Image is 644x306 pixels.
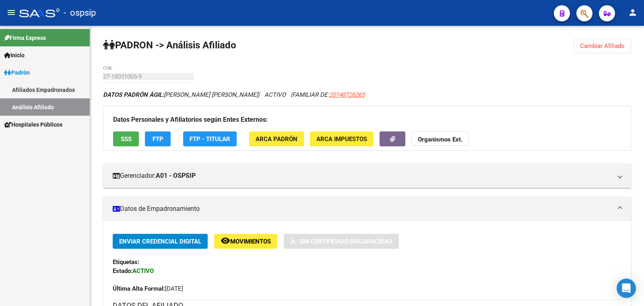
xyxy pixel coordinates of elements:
mat-icon: menu [6,8,16,17]
mat-icon: remove_red_eye [221,236,230,246]
span: 20148726265 [329,91,365,98]
button: Sin Certificado Discapacidad [284,234,399,249]
strong: Etiquetas: [113,258,139,266]
button: SSS [113,131,139,146]
strong: PADRON -> Análisis Afiliado [103,40,236,51]
mat-icon: person [628,8,638,17]
mat-panel-title: Datos de Empadronamiento [113,204,612,213]
span: Padrón [4,68,30,77]
span: FTP - Titular [190,135,230,143]
strong: Organismos Ext. [418,136,462,143]
span: Firma Express [4,33,46,42]
strong: Última Alta Formal: [113,285,165,292]
div: Open Intercom Messenger [617,279,636,298]
button: FTP [145,131,171,146]
span: [PERSON_NAME] [PERSON_NAME] [103,91,258,98]
span: Sin Certificado Discapacidad [299,238,392,245]
button: Enviar Credencial Digital [113,234,208,249]
span: Hospitales Públicos [4,120,62,129]
span: [DATE] [113,285,183,292]
button: Movimientos [214,234,277,249]
i: | ACTIVO | [103,91,365,98]
span: Movimientos [230,238,271,245]
mat-expansion-panel-header: Datos de Empadronamiento [103,197,631,221]
span: ARCA Impuestos [316,135,367,143]
strong: A01 - OSPSIP [156,171,196,180]
span: ARCA Padrón [256,135,297,143]
h3: Datos Personales y Afiliatorios según Entes Externos: [113,114,621,125]
span: - ospsip [64,4,96,22]
span: Inicio [4,51,25,60]
strong: DATOS PADRÓN ÁGIL: [103,91,164,98]
button: FTP - Titular [183,131,237,146]
button: Cambiar Afiliado [574,39,631,53]
strong: Estado: [113,267,132,275]
button: ARCA Padrón [249,131,304,146]
span: FTP [153,135,163,143]
button: ARCA Impuestos [310,131,374,146]
span: FAMILIAR DE: [292,91,365,98]
span: SSS [121,135,132,143]
mat-panel-title: Gerenciador: [113,171,612,180]
strong: ACTIVO [132,267,154,275]
span: Cambiar Afiliado [580,42,625,50]
button: Organismos Ext. [411,131,469,146]
mat-expansion-panel-header: Gerenciador:A01 - OSPSIP [103,164,631,188]
span: Enviar Credencial Digital [119,238,201,245]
